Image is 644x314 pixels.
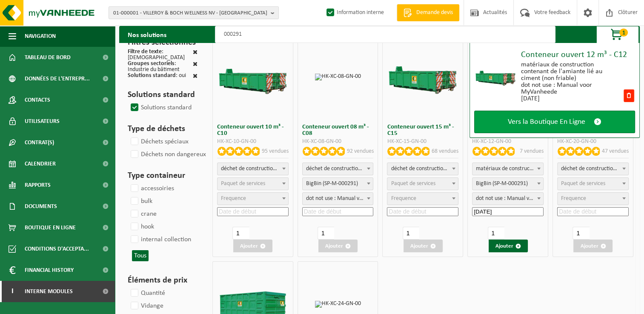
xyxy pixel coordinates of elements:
[391,195,416,202] span: Frequence
[432,147,458,156] p: 68 vendues
[404,240,443,252] button: Ajouter
[129,195,152,208] label: bulk
[109,6,279,19] button: 01-000001 - VILLEROY & BOCH WELLNESS NV - [GEOGRAPHIC_DATA]
[472,192,544,205] span: dot not use : Manual voor MyVanheede
[217,59,289,95] img: HK-XC-10-GN-00
[303,178,373,190] span: BigBin (SP-M-000291)
[391,180,435,187] span: Paquet de services
[128,61,193,73] div: : Industrie du bâtiment
[129,220,154,233] label: hook
[221,195,246,202] span: Frequence
[557,207,629,216] input: Date de début
[128,49,162,55] span: Filtre de texte
[508,117,585,126] span: Vers la Boutique En Ligne
[113,7,267,20] span: 01-000001 - VILLEROY & BOCH WELLNESS NV - [GEOGRAPHIC_DATA]
[25,26,56,47] span: Navigation
[315,74,361,80] img: HK-XC-08-GN-00
[302,163,374,175] span: déchet de construction et de démolition mélangé (inerte et non inerte)
[386,59,459,95] img: HK-XC-15-GN-00
[25,111,60,132] span: Utilisateurs
[215,26,555,43] input: Chercher
[129,135,189,148] label: Déchets spéciaux
[25,281,73,302] span: Interne modules
[302,192,374,205] span: dot not use : Manual voor MyVanheede
[521,95,623,102] div: [DATE]
[25,153,56,174] span: Calendrier
[414,9,455,17] span: Demande devis
[233,240,272,252] button: Ajouter
[602,147,629,156] p: 47 vendues
[472,193,543,205] span: dot not use : Manual voor MyVanheede
[128,169,197,182] h3: Type containeur
[346,147,373,156] p: 92 vendues
[9,281,16,302] span: I
[25,132,54,153] span: Contrat(s)
[472,207,544,216] input: Date de début
[387,207,458,216] input: Date de début
[596,26,639,43] button: 1
[573,240,613,252] button: Ajouter
[474,111,635,133] a: Vers la Boutique En Ligne
[302,139,374,145] div: HK-XC-08-GN-00
[489,240,528,252] button: Ajouter
[521,51,635,59] div: Conteneur ouvert 12 m³ - C12
[302,207,374,216] input: Date de début
[472,139,544,145] div: HK-XC-12-GN-00
[129,233,191,246] label: internal collection
[129,300,163,312] label: Vidange
[397,4,459,21] a: Demande devis
[325,6,384,19] label: Information interne
[303,163,373,175] span: déchet de construction et de démolition mélangé (inerte et non inerte)
[217,207,289,216] input: Date de début
[128,123,197,135] h3: Type de déchets
[232,227,249,240] input: 1
[132,250,149,261] button: Tous
[128,73,186,80] div: : oui
[128,60,175,67] span: Groupes sectoriels
[128,274,197,287] h3: Éléments de prix
[129,208,157,220] label: crane
[119,26,175,43] h2: Nos solutions
[387,163,458,175] span: déchet de construction et de démolition mélangé (inerte et non inerte)
[387,163,458,175] span: déchet de construction et de démolition mélangé (inerte et non inerte)
[128,49,193,61] div: : [DEMOGRAPHIC_DATA]
[315,301,361,308] img: HK-XC-24-GN-00
[561,180,605,187] span: Paquet de services
[472,163,544,175] span: matériaux de construction contenant de l'amiante lié au ciment (non friable)
[302,124,374,137] h3: Conteneur ouvert 08 m³ - C08
[521,82,623,95] div: dot not use : Manual voor MyVanheede
[488,227,504,240] input: 1
[561,195,586,202] span: Frequence
[318,240,358,252] button: Ajouter
[128,72,176,79] span: Solutions standard
[25,260,74,281] span: Financial History
[318,227,334,240] input: 1
[25,89,50,111] span: Contacts
[129,287,165,300] label: Quantité
[217,124,289,137] h3: Conteneur ouvert 10 m³ - C10
[557,139,629,145] div: HK-XC-20-GN-00
[472,178,543,190] span: BigBin (SP-M-000291)
[25,217,76,238] span: Boutique en ligne
[619,29,628,37] span: 1
[472,163,543,175] span: matériaux de construction contenant de l'amiante lié au ciment (non friable)
[302,177,374,190] span: BigBin (SP-M-000291)
[218,163,288,175] span: déchet de construction et de démolition mélangé (inerte et non inerte)
[129,148,206,161] label: Déchets non dangereux
[129,182,174,195] label: accessoiries
[520,147,544,156] p: 7 vendues
[387,124,458,137] h3: Conteneur ouvert 15 m³ - C15
[25,68,90,89] span: Données de l'entrepr...
[557,163,629,175] span: déchet de construction et de démolition mélangé (inerte et non inerte)
[25,174,51,196] span: Rapports
[472,177,544,190] span: BigBin (SP-M-000291)
[303,193,373,205] span: dot not use : Manual voor MyVanheede
[129,101,192,114] label: Solutions standard
[217,163,289,175] span: déchet de construction et de démolition mélangé (inerte et non inerte)
[25,196,57,217] span: Documents
[25,238,89,260] span: Conditions d'accepta...
[25,47,71,68] span: Tableau de bord
[128,88,197,101] h3: Solutions standard
[221,180,265,187] span: Paquet de services
[474,65,517,86] img: HK-XC-12-GN-00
